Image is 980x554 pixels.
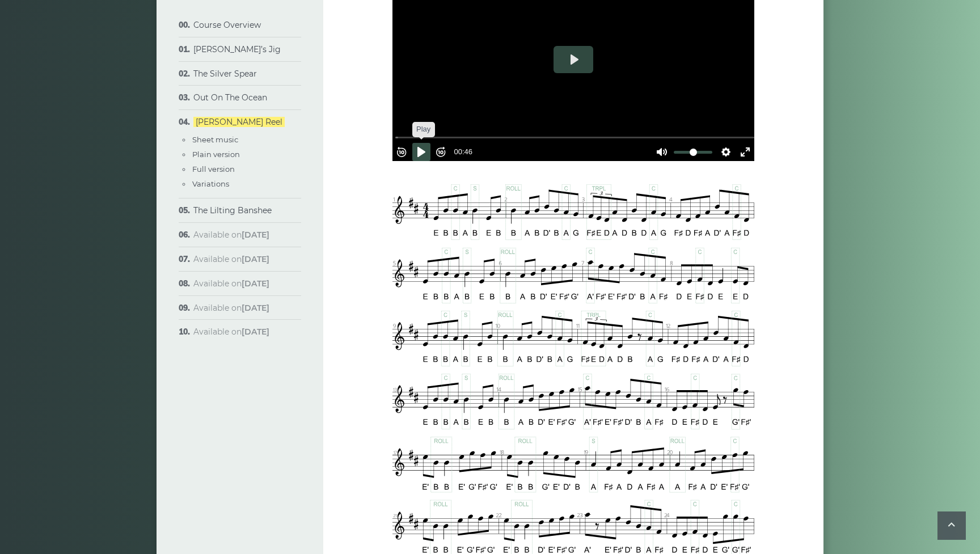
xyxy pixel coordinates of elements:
a: [PERSON_NAME]’s Jig [193,44,281,54]
a: Plain version [192,150,240,159]
a: Variations [192,179,229,188]
a: The Silver Spear [193,69,257,79]
a: Course Overview [193,20,261,30]
a: Full version [192,164,235,174]
span: Available on [193,327,269,337]
strong: [DATE] [242,254,269,264]
a: The Lilting Banshee [193,205,272,215]
span: Available on [193,230,269,240]
span: Available on [193,278,269,289]
strong: [DATE] [242,327,269,337]
span: Available on [193,303,269,313]
strong: [DATE] [242,278,269,289]
span: Available on [193,254,269,264]
strong: [DATE] [242,303,269,313]
a: [PERSON_NAME] Reel [193,117,285,127]
strong: [DATE] [242,230,269,240]
a: Sheet music [192,135,238,144]
a: Out On The Ocean [193,92,267,103]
